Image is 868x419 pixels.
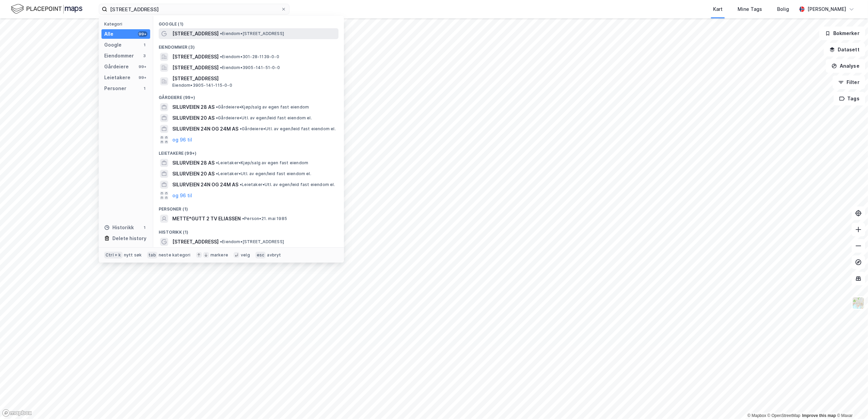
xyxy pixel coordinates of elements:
div: 1 [142,42,147,48]
div: Google [104,41,122,49]
span: • [220,65,222,70]
span: • [220,31,222,36]
div: Alle [104,30,113,38]
span: SILURVEIEN 28 AS [172,103,215,111]
div: Delete history [112,234,146,242]
button: og 96 til [172,136,192,144]
span: SILURVEIEN 20 AS [172,114,215,122]
a: Mapbox homepage [2,409,32,417]
input: Søk på adresse, matrikkel, gårdeiere, leietakere eller personer [107,4,281,14]
span: Gårdeiere • Utl. av egen/leid fast eiendom el. [216,115,312,121]
div: 99+ [138,64,147,69]
div: Eiendommer [104,52,134,60]
div: Leietakere (99+) [153,145,344,157]
div: tab [147,252,157,258]
div: neste kategori [159,252,191,258]
span: Leietaker • Utl. av egen/leid fast eiendom el. [216,171,311,177]
span: Gårdeiere • Kjøp/salg av egen fast eiendom [216,104,309,110]
span: [STREET_ADDRESS] [172,238,219,246]
span: Eiendom • [STREET_ADDRESS] [220,31,284,36]
div: Ctrl + k [104,252,123,258]
div: Leietakere [104,73,130,82]
span: [STREET_ADDRESS] [172,30,219,38]
span: [STREET_ADDRESS] [172,64,219,72]
div: avbryt [267,252,281,258]
span: • [220,239,222,244]
button: Filter [833,76,865,89]
div: [PERSON_NAME] [807,5,846,13]
a: Mapbox [747,413,766,418]
div: markere [210,252,228,258]
div: nytt søk [124,252,142,258]
span: Gårdeiere • Utl. av egen/leid fast eiendom el. [240,126,336,132]
span: • [216,104,218,110]
button: Tags [834,92,865,105]
button: og 96 til [172,191,192,200]
div: Personer (1) [153,201,344,213]
span: • [242,216,244,221]
div: Personer [104,84,126,93]
div: 99+ [138,75,147,80]
span: Person • 21. mai 1985 [242,216,287,221]
img: Z [852,297,865,309]
span: Leietaker • Kjøp/salg av egen fast eiendom [216,160,308,166]
span: Eiendom • 301-28-1139-0-0 [220,54,279,60]
img: logo.f888ab2527a4732fd821a326f86c7f29.svg [11,3,82,15]
span: • [216,115,218,120]
div: Mine Tags [738,5,762,13]
span: Eiendom • 3905-141-51-0-0 [220,65,280,70]
div: Eiendommer (3) [153,39,344,51]
span: • [240,126,242,131]
div: velg [241,252,250,258]
iframe: Chat Widget [834,386,868,419]
span: Eiendom • [STREET_ADDRESS] [220,239,284,245]
div: Bolig [777,5,789,13]
span: SILURVEIEN 20 AS [172,170,215,178]
span: • [220,54,222,59]
div: 3 [142,53,147,58]
div: 1 [142,86,147,91]
span: • [216,171,218,176]
div: Gårdeiere (99+) [153,89,344,102]
div: 99+ [138,31,147,37]
div: Historikk [104,223,134,232]
span: • [216,160,218,165]
span: Eiendom • 3905-141-115-0-0 [172,83,232,88]
div: esc [255,252,266,258]
span: SILURVEIEN 24N OG 24M AS [172,125,238,133]
div: Historikk (1) [153,224,344,236]
div: Kontrollprogram for chat [834,386,868,419]
span: Leietaker • Utl. av egen/leid fast eiendom el. [240,182,335,187]
div: Kategori [104,21,150,27]
a: OpenStreetMap [768,413,801,418]
span: METTE*GUTT 2 TV ELIASSEN [172,215,241,223]
div: Kart [713,5,723,13]
span: [STREET_ADDRESS] [172,74,336,83]
span: • [240,182,242,187]
div: Gårdeiere [104,63,129,71]
div: Google (1) [153,16,344,28]
span: SILURVEIEN 24N OG 24M AS [172,181,238,189]
span: SILURVEIEN 28 AS [172,159,215,167]
button: Datasett [824,43,865,56]
span: [STREET_ADDRESS] [172,53,219,61]
button: Bokmerker [819,27,865,40]
div: 1 [142,225,147,230]
a: Improve this map [802,413,836,418]
button: Analyse [826,59,865,73]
